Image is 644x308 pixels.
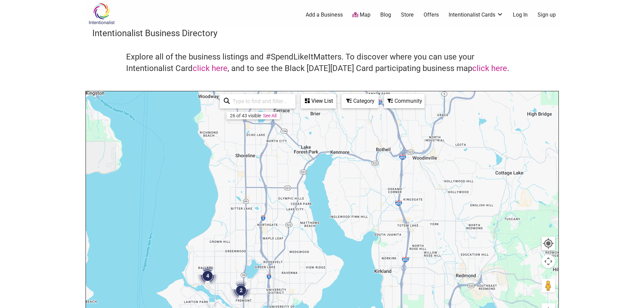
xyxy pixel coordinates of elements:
a: Map [352,11,371,19]
a: Add a Business [306,11,343,19]
div: View List [302,95,335,108]
a: Intentionalist Cards [449,11,503,19]
a: Blog [380,11,391,19]
button: Map camera controls [542,255,555,268]
div: Filter by category [341,94,379,108]
div: 4 [195,263,220,289]
img: Intentionalist [86,3,118,25]
div: Filter by Community [384,94,425,108]
a: click here [472,64,507,73]
a: click here [193,64,228,73]
a: See All [263,113,277,118]
div: Category [342,95,378,108]
a: Log In [513,11,528,19]
div: Community [385,95,424,108]
a: Sign up [538,11,556,19]
button: Drag Pegman onto the map to open Street View [542,279,555,292]
div: See a list of the visible businesses [301,94,336,109]
h3: Intentionalist Business Directory [92,27,552,39]
div: 26 of 43 visible [230,113,261,118]
a: Offers [424,11,439,19]
input: Type to find and filter... [230,95,291,108]
div: Type to search and filter [220,94,295,109]
a: Store [401,11,414,19]
h4: Explore all of the business listings and #SpendLikeItMatters. To discover where you can use your ... [126,51,518,74]
button: Your Location [542,237,555,250]
div: 2 [228,278,254,303]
